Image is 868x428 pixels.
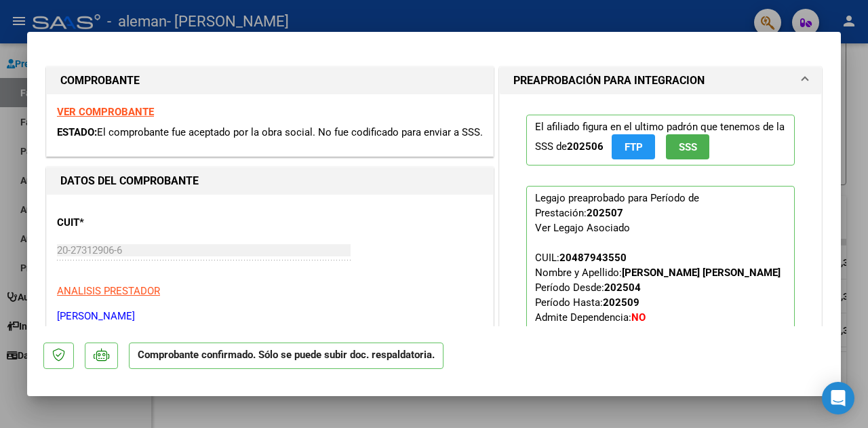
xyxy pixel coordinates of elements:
[535,220,630,235] div: Ver Legajo Asociado
[591,326,698,338] strong: Mod. Maestro de apoyo
[129,343,443,369] p: Comprobante confirmado. Sólo se puede subir doc. respaldatoria.
[559,250,627,265] div: 20487943550
[822,382,854,414] div: Open Intercom Messenger
[631,311,646,324] strong: NO
[535,326,698,338] span: Comentario:
[603,296,639,309] strong: 202509
[57,309,483,324] p: [PERSON_NAME]
[60,74,140,87] strong: COMPROBANTE
[526,186,795,346] p: Legajo preaprobado para Período de Prestación:
[587,207,623,219] strong: 202507
[57,215,184,231] p: CUIT
[57,106,154,118] a: VER COMPROBANTE
[513,73,705,89] h1: PREAPROBACIÓN PARA INTEGRACION
[612,134,655,159] button: FTP
[679,141,697,153] span: SSS
[500,94,821,377] div: PREAPROBACIÓN PARA INTEGRACION
[500,67,821,94] mat-expansion-panel-header: PREAPROBACIÓN PARA INTEGRACION
[526,115,795,166] p: El afiliado figura en el ultimo padrón que tenemos de la SSS de
[60,174,199,187] strong: DATOS DEL COMPROBANTE
[622,267,781,279] strong: [PERSON_NAME] [PERSON_NAME]
[535,252,781,338] span: CUIL: Nombre y Apellido: Período Desde: Período Hasta: Admite Dependencia:
[625,141,643,153] span: FTP
[97,126,483,138] span: El comprobante fue aceptado por la obra social. No fue codificado para enviar a SSS.
[666,134,709,159] button: SSS
[57,126,97,138] span: ESTADO:
[57,285,160,297] span: ANALISIS PRESTADOR
[604,281,641,294] strong: 202504
[567,140,604,153] strong: 202506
